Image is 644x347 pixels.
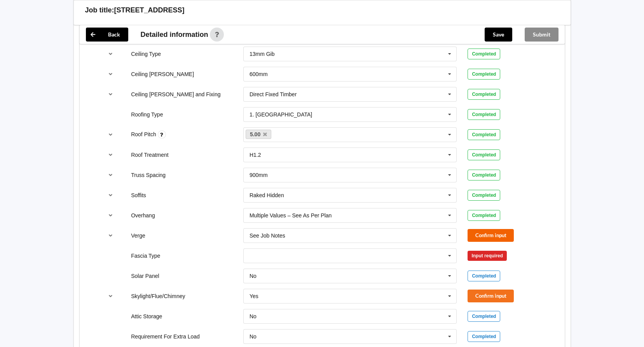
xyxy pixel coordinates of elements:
button: Confirm input [468,229,514,242]
div: Raked Hidden [250,193,284,198]
label: Fascia Type [131,253,160,259]
div: No [250,273,257,279]
button: reference-toggle [103,47,118,61]
label: Attic Storage [131,313,162,319]
label: Roof Treatment [131,152,169,158]
button: Save [485,28,512,42]
div: 1. [GEOGRAPHIC_DATA] [250,112,312,117]
div: 600mm [250,71,268,77]
label: Truss Spacing [131,172,166,178]
button: reference-toggle [103,67,118,81]
div: No [250,314,257,319]
h3: Job title: [85,6,114,15]
label: Requirement For Extra Load [131,333,200,340]
label: Solar Panel [131,273,159,279]
label: Roof Pitch [131,131,157,137]
button: Back [86,28,128,42]
div: Input required [468,251,507,261]
div: Completed [468,129,500,140]
button: reference-toggle [103,188,118,202]
label: Ceiling Type [131,51,161,57]
span: Detailed information [141,31,208,38]
h3: [STREET_ADDRESS] [114,6,185,15]
div: Completed [468,170,500,180]
div: No [250,334,257,339]
div: Multiple Values – See As Per Plan [250,213,332,218]
div: Completed [468,311,500,322]
label: Ceiling [PERSON_NAME] [131,71,194,77]
div: Completed [468,69,500,80]
button: reference-toggle [103,289,118,303]
label: Overhang [131,212,155,219]
div: Completed [468,331,500,342]
div: Completed [468,149,500,160]
div: Completed [468,210,500,221]
div: Completed [468,89,500,100]
div: Completed [468,109,500,120]
label: Ceiling [PERSON_NAME] and Fixing [131,91,220,97]
button: reference-toggle [103,168,118,182]
div: Yes [250,293,258,299]
button: Confirm input [468,290,514,302]
button: reference-toggle [103,229,118,243]
label: Verge [131,232,145,239]
div: Direct Fixed Timber [250,92,297,97]
label: Skylight/Flue/Chimney [131,293,185,299]
label: Soffits [131,192,146,198]
button: reference-toggle [103,87,118,101]
div: Completed [468,271,500,281]
button: reference-toggle [103,208,118,222]
label: Roofing Type [131,111,163,118]
div: Completed [468,190,500,201]
div: Completed [468,49,500,59]
div: H1.2 [250,152,261,158]
div: See Job Notes [250,233,285,238]
a: 5.00 [246,130,271,139]
button: reference-toggle [103,128,118,142]
div: 13mm Gib [250,51,275,57]
button: reference-toggle [103,148,118,162]
div: 900mm [250,172,268,178]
